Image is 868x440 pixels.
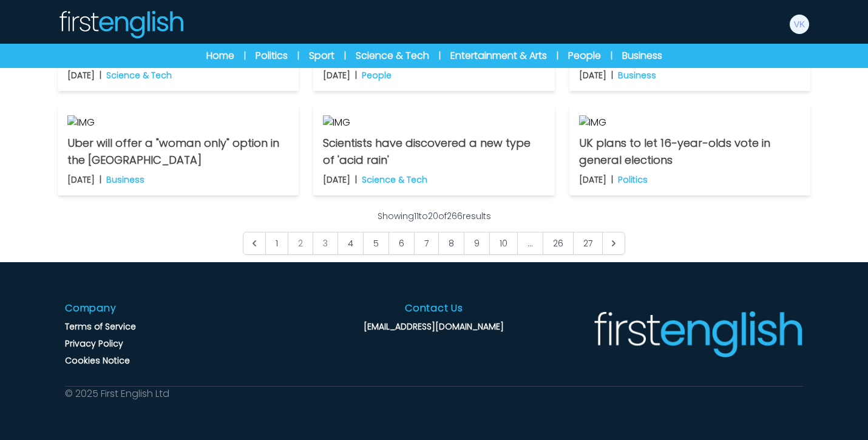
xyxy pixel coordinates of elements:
a: IMG Uber will offer a "woman only" option in the [GEOGRAPHIC_DATA] [DATE] | Business [58,106,299,195]
p: [DATE] [579,174,606,186]
span: 20 [428,210,438,222]
h3: Contact Us [405,301,463,316]
p: [DATE] [323,69,350,81]
img: Logo [58,10,184,39]
b: | [100,69,101,81]
p: Business [618,69,656,81]
span: 2 [288,232,313,255]
nav: Pagination Navigation [243,210,625,255]
img: Company Logo [591,310,803,358]
img: IMG [323,115,544,130]
p: [DATE] [323,174,350,186]
a: Go to page 5 [363,232,389,255]
p: [DATE] [579,69,606,81]
h3: Company [65,301,117,316]
img: IMG [67,115,289,130]
p: © 2025 First English Ltd [65,387,169,401]
a: Politics [256,49,288,63]
b: | [100,174,101,186]
span: | [611,50,612,62]
a: Go to page 9 [464,232,490,255]
a: Go to page 3 [313,232,338,255]
a: Entertainment & Arts [450,49,547,63]
a: People [568,49,601,63]
a: Go to page 1 [265,232,288,255]
p: Politics [618,174,648,186]
a: Business [622,49,662,63]
b: | [611,174,613,186]
a: Go to page 27 [573,232,603,255]
a: Go to page 6 [388,232,415,255]
p: Showing to of results [378,210,491,222]
img: Vanessa Nicole Krol [790,15,809,34]
p: Science & Tech [362,174,427,186]
a: Science & Tech [356,49,429,63]
a: Go to page 8 [438,232,464,255]
a: Terms of Service [65,320,136,333]
span: 266 [447,210,463,222]
a: Go to page 26 [543,232,574,255]
a: Cookies Notice [65,354,130,367]
b: | [355,69,357,81]
a: IMG Scientists have discovered a new type of 'acid rain' [DATE] | Science & Tech [313,106,554,195]
a: IMG UK plans to let 16-year-olds vote in general elections [DATE] | Politics [569,106,810,195]
p: [DATE] [67,69,95,81]
p: Business [106,174,144,186]
span: | [244,50,246,62]
p: UK plans to let 16-year-olds vote in general elections [579,135,801,169]
p: [DATE] [67,174,95,186]
p: People [362,69,392,81]
a: Go to page 7 [414,232,439,255]
span: | [557,50,558,62]
span: | [344,50,346,62]
span: | [297,50,299,62]
span: ... [517,232,543,255]
a: Privacy Policy [65,337,123,350]
p: Scientists have discovered a new type of 'acid rain' [323,135,544,169]
p: Uber will offer a "woman only" option in the [GEOGRAPHIC_DATA] [67,135,289,169]
span: 11 [414,210,419,222]
a: Go to page 10 [489,232,518,255]
a: Go to page 4 [337,232,364,255]
a: [EMAIL_ADDRESS][DOMAIN_NAME] [364,320,504,333]
a: Home [206,49,234,63]
a: Next &raquo; [602,232,625,255]
b: | [611,69,613,81]
a: &laquo; Previous [243,232,266,255]
p: Science & Tech [106,69,172,81]
b: | [355,174,357,186]
img: IMG [579,115,801,130]
a: Sport [309,49,334,63]
span: | [439,50,441,62]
